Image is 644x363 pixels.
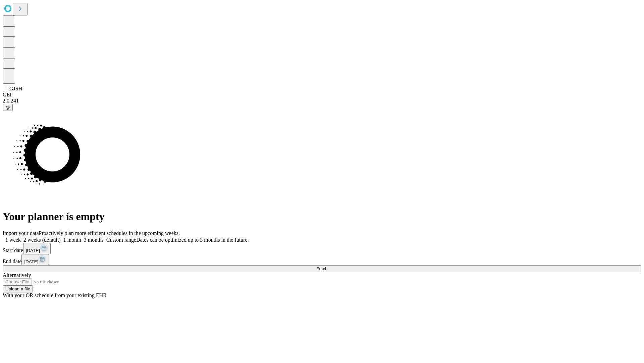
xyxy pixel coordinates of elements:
span: Custom range [106,237,136,243]
div: End date [3,254,641,265]
span: [DATE] [26,248,40,253]
button: Fetch [3,265,641,272]
button: [DATE] [23,243,51,254]
span: 2 weeks (default) [23,237,61,243]
span: 1 week [5,237,21,243]
span: Alternatively [3,272,31,278]
div: GEI [3,92,641,98]
span: @ [5,105,10,110]
span: GJSH [9,86,22,91]
span: 1 month [63,237,81,243]
span: [DATE] [24,259,38,264]
div: Start date [3,243,641,254]
span: 3 months [84,237,104,243]
h1: Your planner is empty [3,210,641,223]
button: Upload a file [3,285,33,292]
span: Proactively plan more efficient schedules in the upcoming weeks. [39,230,180,236]
button: [DATE] [21,254,49,265]
span: Import your data [3,230,39,236]
button: @ [3,104,13,111]
div: 2.0.241 [3,98,641,104]
span: With your OR schedule from your existing EHR [3,292,107,298]
span: Dates can be optimized up to 3 months in the future. [136,237,249,243]
span: Fetch [316,266,327,271]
